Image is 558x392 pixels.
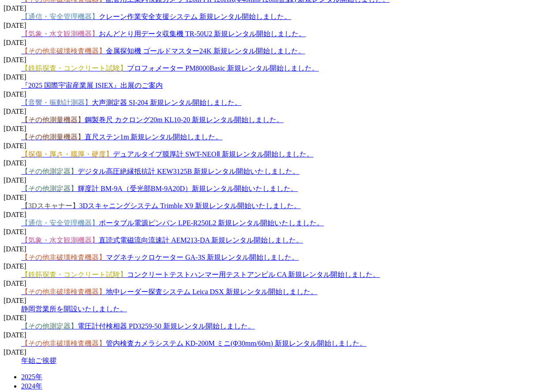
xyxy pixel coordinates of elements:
[21,185,298,192] a: 【その他測定器】輝度計 BM-9A（受光部BM-9A20D）新規レンタル開始いたしました。
[21,382,42,390] a: 2024年
[4,211,554,219] dt: [DATE]
[21,150,113,158] span: 【探傷・厚さ・膜厚・硬度】
[4,73,554,81] dt: [DATE]
[4,194,554,202] dt: [DATE]
[21,99,92,106] span: 【音響・振動計測器】
[21,305,127,313] a: 静岡営業所を開設いたしました。
[4,176,554,184] dt: [DATE]
[4,4,554,12] dt: [DATE]
[21,219,324,227] a: 【通信・安全管理機器】ポータブル電源ピンバン LPE-R250L2 新規レンタル開始いたしました。
[21,236,99,244] span: 【気象・水文観測機器】
[21,13,99,20] span: 【通信・安全管理機器】
[21,185,78,192] span: 【その他測定器】
[4,228,554,236] dt: [DATE]
[21,150,314,158] a: 【探傷・厚さ・膜厚・硬度】デュアルタイプ膜厚計 SWT-NEOⅡ 新規レンタル開始しました。
[4,56,554,64] dt: [DATE]
[21,322,255,330] a: 【その他測定器】電圧計付検相器 PD3259-50 新規レンタル開始しました。
[4,297,554,305] dt: [DATE]
[4,280,554,287] dt: [DATE]
[21,30,99,37] span: 【気象・水文観測機器】
[21,373,42,381] a: 2025年
[21,288,106,295] span: 【その他非破壊検査機器】
[21,64,127,72] span: 【鉄筋探査・コンクリート試験】
[21,13,291,20] a: 【通信・安全管理機器】クレーン作業安全支援システム 新規レンタル開始しました。
[4,348,554,356] dt: [DATE]
[4,159,554,167] dt: [DATE]
[21,271,380,278] a: 【鉄筋探査・コンクリート試験】コンクリートテストハンマー用テストアンビル CA 新規レンタル開始しました。
[21,340,106,347] span: 【その他非破壊検査機器】
[21,271,127,278] span: 【鉄筋探査・コンクリート試験】
[21,340,367,347] a: 【その他非破壊検査機器】管内検査カメラシステム KD-200M ミニ(Φ30mm/60m) 新規レンタル開始しました。
[21,322,78,330] span: 【その他測定器】
[21,116,284,123] a: 【その他測量機器】鋼製巻尺 カクロング20m KL10-20 新規レンタル開始しました。
[4,245,554,253] dt: [DATE]
[4,22,554,30] dt: [DATE]
[21,219,99,227] span: 【通信・安全管理機器】
[21,254,299,261] a: 【その他非破壊検査機器】マグネチックロケーター GA-3S 新規レンタル開始しました。
[21,47,106,55] span: 【その他非破壊検査機器】
[4,314,554,322] dt: [DATE]
[21,116,85,123] span: 【その他測量機器】
[21,82,163,89] a: 『2025 国際宇宙産業展 ISIEX』出展のご案内
[21,99,242,106] a: 【音響・振動計測器】大声測定器 SI-204 新規レンタル開始しました。
[4,262,554,270] dt: [DATE]
[21,288,318,295] a: 【その他非破壊検査機器】地中レーダー探査システム Leica DSX 新規レンタル開始しました。
[4,90,554,98] dt: [DATE]
[21,202,79,209] span: 【3Dスキャナー】
[21,64,319,72] a: 【鉄筋探査・コンクリート試験】プロフォメーター PM8000Basic 新規レンタル開始しました。
[21,47,305,55] a: 【その他非破壊検査機器】金属探知機 ゴールドマスター24K 新規レンタル開始しました。
[21,254,106,261] span: 【その他非破壊検査機器】
[21,30,306,37] a: 【気象・水文観測機器】おんどとり用データ収集機 TR-50U2 新規レンタル開始しました。
[21,168,300,175] a: 【その他測定器】デジタル高圧絶縁抵抗計 KEW3125B 新規レンタル開始いたしました。
[21,357,56,364] a: 年始ご挨拶
[21,168,78,175] span: 【その他測定器】
[4,125,554,133] dt: [DATE]
[21,133,85,141] span: 【その他測量機器】
[21,133,222,141] a: 【その他測量機器】直尺ステン1m 新規レンタル開始しました。
[4,142,554,150] dt: [DATE]
[4,331,554,339] dt: [DATE]
[21,236,303,244] a: 【気象・水文観測機器】直読式電磁流向流速計 AEM213-DA 新規レンタル開始しました。
[21,202,301,209] a: 【3Dスキャナー】3Dスキャニングシステム Trimble X9 新規レンタル開始いたしました。
[4,108,554,116] dt: [DATE]
[4,39,554,47] dt: [DATE]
